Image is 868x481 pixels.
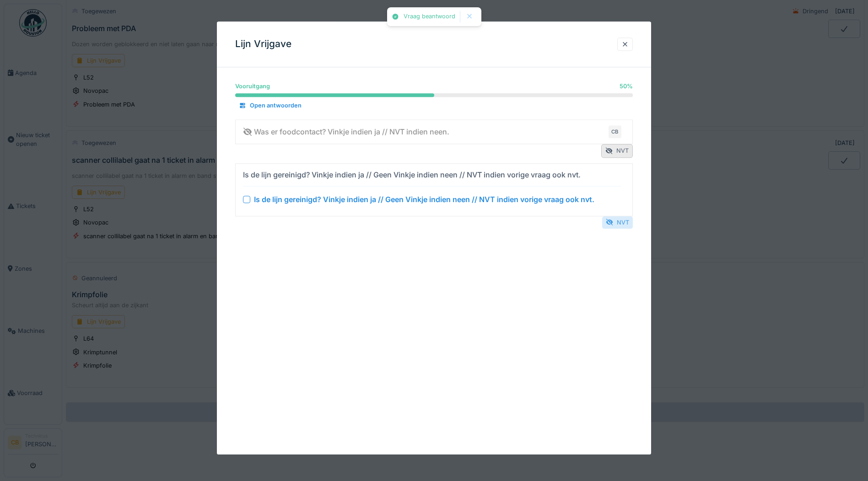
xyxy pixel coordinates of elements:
[609,125,621,138] div: CB
[601,144,633,158] div: NVT
[243,169,581,180] div: Is de lijn gereinigd? Vinkje indien ja // Geen Vinkje indien neen // NVT indien vorige vraag ook ...
[243,126,449,137] div: Was er foodcontact? Vinkje indien ja // NVT indien neen.
[602,216,633,229] div: NVT
[239,167,629,212] summary: Is de lijn gereinigd? Vinkje indien ja // Geen Vinkje indien neen // NVT indien vorige vraag ook ...
[254,194,594,205] div: Is de lijn gereinigd? Vinkje indien ja // Geen Vinkje indien neen // NVT indien vorige vraag ook ...
[235,82,270,91] div: Vooruitgang
[235,38,291,50] h3: Lijn Vrijgave
[235,94,633,97] progress: 50 %
[404,13,455,21] div: Vraag beantwoord
[235,100,305,112] div: Open antwoorden
[620,82,633,91] div: 50 %
[239,123,629,140] summary: Was er foodcontact? Vinkje indien ja // NVT indien neen.CB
